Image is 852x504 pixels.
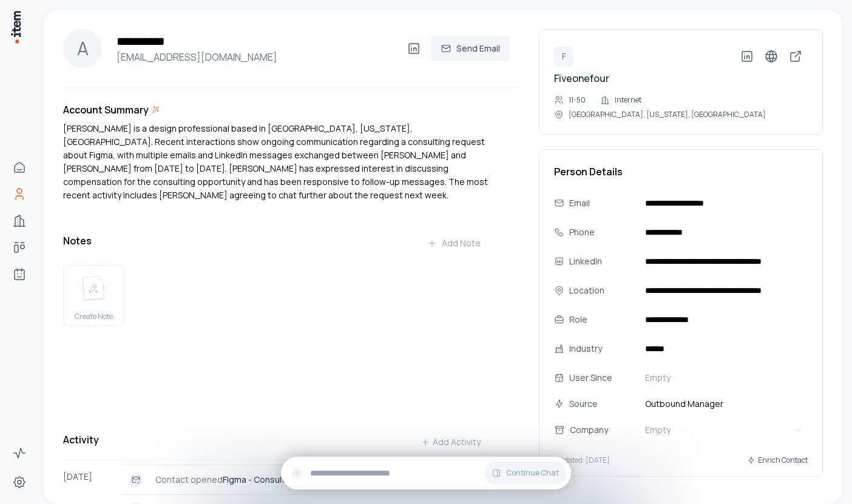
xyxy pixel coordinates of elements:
button: Send Email [431,36,510,61]
img: create note [79,275,108,302]
a: Agents [7,262,32,286]
div: Email [569,197,635,210]
div: User Since [569,371,635,385]
span: Outbound Manager [640,397,808,411]
div: Industry [569,342,635,355]
button: create noteCreate Note [63,265,124,326]
span: Empty [645,372,671,384]
h3: Activity [63,432,99,447]
p: Updated: [DATE] [554,455,610,465]
div: Add Note [427,237,481,249]
div: Phone [569,226,635,239]
a: Activity [7,441,32,465]
div: Location [569,284,635,297]
a: People [7,182,32,206]
button: Enrich Contact [747,449,808,471]
button: Add Note [418,231,490,255]
p: 11-50 [569,95,586,105]
strong: Figma - Consulting Request [223,474,334,485]
p: [GEOGRAPHIC_DATA], [US_STATE], [GEOGRAPHIC_DATA] [569,110,766,119]
span: Create Note [75,312,113,321]
div: LinkedIn [569,255,635,268]
span: Empty [645,424,671,436]
a: Settings [7,470,32,494]
h3: Person Details [554,164,808,179]
div: Continue Chat [281,457,571,489]
a: Home [7,155,32,180]
button: Empty [640,420,808,440]
p: Contact opened [155,474,448,486]
div: Role [569,313,635,326]
h3: Account Summary [63,102,149,117]
a: Deals [7,235,32,260]
p: Internet [615,95,641,105]
button: Continue Chat [484,462,566,485]
div: F [554,47,573,66]
span: Continue Chat [506,468,559,478]
div: A [63,29,102,68]
img: Item Brain Logo [10,10,22,44]
a: Companies [7,209,32,233]
button: Add Activity [411,430,490,454]
div: Company [570,423,647,437]
h3: Notes [63,234,92,248]
a: Fiveonefour [554,72,609,85]
div: Source [569,397,635,411]
button: Empty [640,368,808,388]
h4: [EMAIL_ADDRESS][DOMAIN_NAME] [112,50,402,64]
div: [PERSON_NAME] is a design professional based in [GEOGRAPHIC_DATA], [US_STATE], [GEOGRAPHIC_DATA].... [63,122,490,202]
